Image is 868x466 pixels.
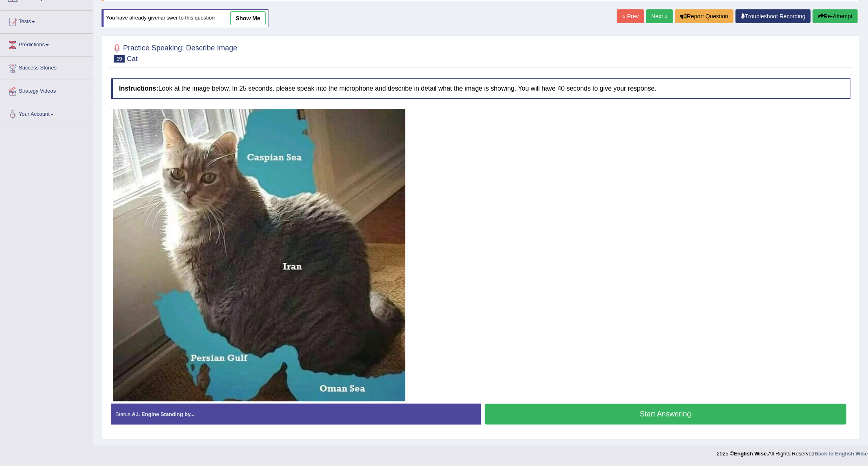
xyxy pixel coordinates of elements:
[485,404,847,425] button: Start Answering
[0,103,93,124] a: Your Account
[111,404,481,425] div: Status:
[0,80,93,100] a: Strategy Videos
[111,42,237,63] h2: Practice Speaking: Describe Image
[132,411,195,417] strong: A.I. Engine Standing by...
[675,9,734,23] button: Report Question
[0,11,93,31] a: Tests
[734,451,768,457] strong: English Wise.
[230,11,266,25] a: show me
[646,9,673,23] a: Next »
[0,57,93,77] a: Success Stories
[119,85,158,92] b: Instructions:
[717,446,868,457] div: 2025 © All Rights Reserved
[114,55,125,63] span: 19
[617,9,644,23] a: « Prev
[813,9,858,23] button: Re-Attempt
[127,55,137,63] small: Cat
[736,9,811,23] a: Troubleshoot Recording
[111,78,851,99] h4: Look at the image below. In 25 seconds, please speak into the microphone and describe in detail w...
[0,34,93,54] a: Predictions
[102,9,268,27] div: You have already given answer to this question
[815,451,868,457] a: Back to English Wise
